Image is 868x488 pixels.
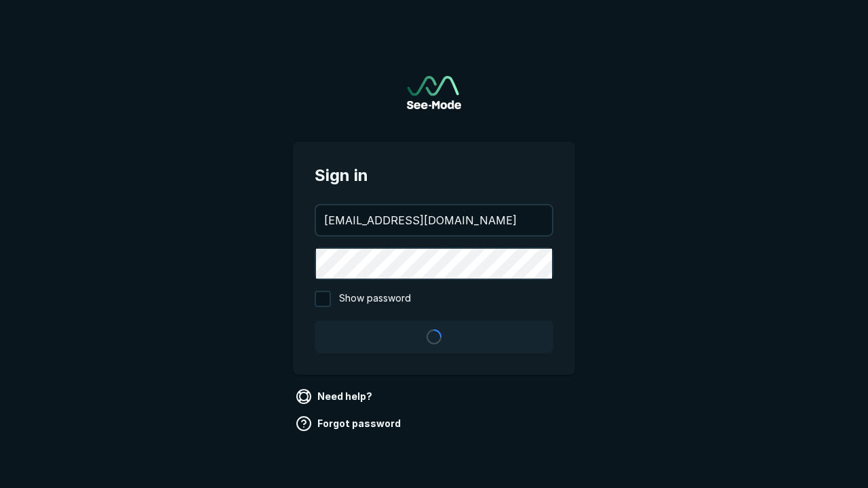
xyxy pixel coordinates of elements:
img: See-Mode Logo [407,76,461,109]
span: Show password [339,291,411,307]
a: Forgot password [293,413,406,434]
input: your@email.com [316,205,552,235]
a: Need help? [293,386,378,407]
span: Sign in [315,163,553,188]
a: Go to sign in [407,76,461,109]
